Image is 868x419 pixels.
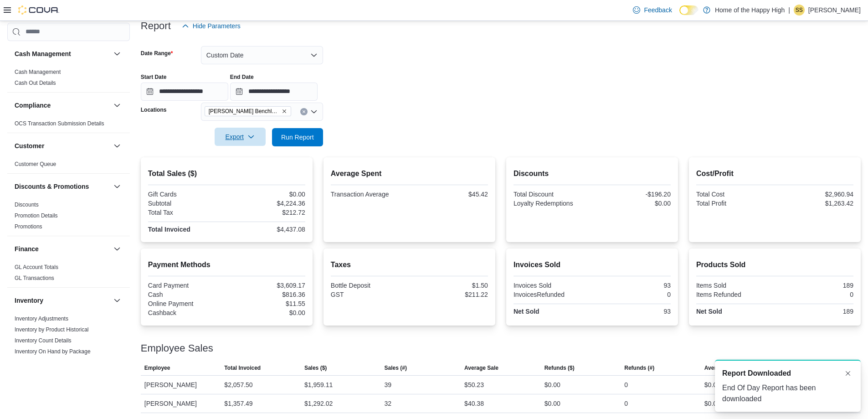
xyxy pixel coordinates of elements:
[141,50,173,57] label: Date Range
[148,168,305,179] h2: Total Sales ($)
[679,15,680,16] span: Dark Mode
[215,128,266,146] button: Export
[193,21,241,31] span: Hide Parameters
[629,1,675,19] a: Feedback
[112,243,123,254] button: Finance
[794,5,805,16] div: Suzanne Shutiak
[224,379,252,390] div: $2,057.50
[15,296,110,305] button: Inventory
[331,291,408,298] div: GST
[228,200,305,207] div: $4,224.36
[15,223,42,230] a: Promotions
[696,200,773,207] div: Total Profit
[776,308,853,315] div: 189
[220,128,260,146] span: Export
[178,17,244,35] button: Hide Parameters
[112,181,123,192] button: Discounts & Promotions
[7,262,130,287] div: Finance
[148,209,225,216] div: Total Tax
[842,368,853,379] button: Dismiss toast
[148,300,225,307] div: Online Payment
[514,191,591,198] div: Total Discount
[808,5,861,16] p: [PERSON_NAME]
[15,80,56,86] a: Cash Out Details
[228,291,305,298] div: $816.36
[15,274,54,282] span: GL Transactions
[281,133,314,142] span: Run Report
[331,282,408,289] div: Bottle Deposit
[7,199,130,236] div: Discounts & Promotions
[228,282,305,289] div: $3,609.17
[15,337,72,344] span: Inventory Count Details
[696,259,853,270] h2: Products Sold
[624,379,628,390] div: 0
[228,209,305,216] div: $212.72
[594,291,671,298] div: 0
[696,291,773,298] div: Items Refunded
[696,191,773,198] div: Total Cost
[224,364,261,372] span: Total Invoiced
[7,159,130,173] div: Customer
[141,21,171,31] h3: Report
[385,379,392,390] div: 39
[15,316,68,322] a: Inventory Adjustments
[15,315,68,322] span: Inventory Adjustments
[15,49,110,58] button: Cash Management
[148,200,225,207] div: Subtotal
[514,168,671,179] h2: Discounts
[7,67,130,92] div: Cash Management
[15,141,44,150] h3: Customer
[15,348,91,355] span: Inventory On Hand by Package
[464,364,498,372] span: Average Sale
[228,309,305,316] div: $0.00
[15,326,89,333] span: Inventory by Product Historical
[141,106,167,114] label: Locations
[148,309,225,316] div: Cashback
[228,226,305,233] div: $4,437.08
[722,368,853,379] div: Notification
[205,106,291,116] span: Hinton - Hinton Benchlands - Fire & Flower
[15,223,42,230] span: Promotions
[310,108,318,115] button: Open list of options
[15,326,89,333] a: Inventory by Product Historical
[300,108,308,115] button: Clear input
[15,69,61,75] a: Cash Management
[544,364,575,372] span: Refunds ($)
[112,100,123,111] button: Compliance
[696,282,773,289] div: Items Sold
[331,259,488,270] h2: Taxes
[624,364,654,372] span: Refunds (#)
[464,398,484,409] div: $40.38
[148,191,225,198] div: Gift Cards
[15,202,39,208] a: Discounts
[544,379,560,390] div: $0.00
[514,200,591,207] div: Loyalty Redemptions
[514,259,671,270] h2: Invoices Sold
[15,244,110,253] button: Finance
[715,5,785,16] p: Home of the Happy High
[201,46,323,64] button: Custom Date
[696,168,853,179] h2: Cost/Profit
[15,337,72,344] a: Inventory Count Details
[514,282,591,289] div: Invoices Sold
[148,291,225,298] div: Cash
[15,160,56,168] span: Customer Queue
[272,128,323,146] button: Run Report
[228,191,305,198] div: $0.00
[228,300,305,307] div: $11.55
[15,212,58,219] span: Promotion Details
[411,191,488,198] div: $45.42
[385,364,407,372] span: Sales (#)
[411,291,488,298] div: $211.22
[514,308,539,315] strong: Net Sold
[18,5,59,15] img: Cova
[15,120,104,127] a: OCS Transaction Submission Details
[776,282,853,289] div: 189
[282,109,287,114] button: Remove Hinton - Hinton Benchlands - Fire & Flower from selection in this group
[15,101,110,110] button: Compliance
[148,282,225,289] div: Card Payment
[112,140,123,151] button: Customer
[331,168,488,179] h2: Average Spent
[15,244,39,253] h3: Finance
[112,295,123,306] button: Inventory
